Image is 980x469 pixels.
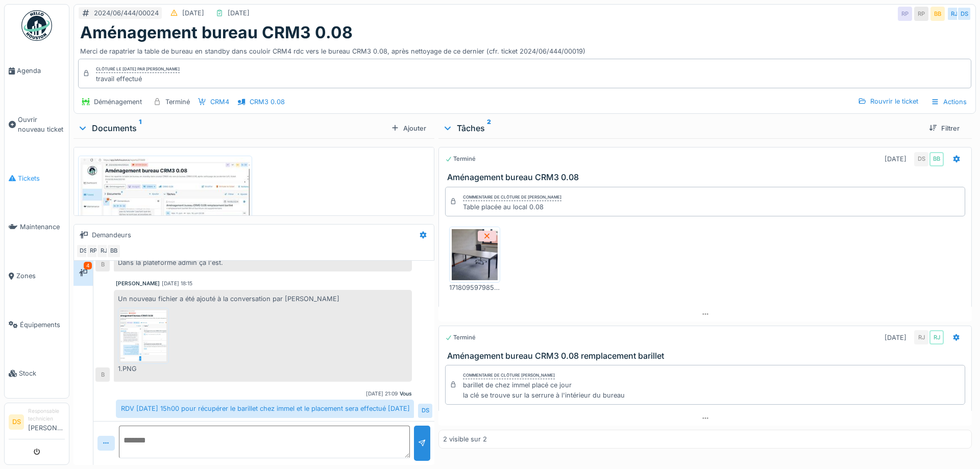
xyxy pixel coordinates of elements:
[885,154,906,164] div: [DATE]
[5,203,69,252] a: Maintenance
[18,174,65,183] span: Tickets
[16,271,65,281] span: Zones
[5,349,69,398] a: Stock
[20,320,65,330] span: Équipements
[447,172,967,182] h3: Aménagement bureau CRM3 0.08
[116,280,160,287] div: [PERSON_NAME]
[929,152,944,166] div: BB
[96,74,180,84] div: travail effectué
[366,390,398,398] div: [DATE] 21:09
[914,330,928,344] div: RJ
[80,23,353,42] h1: Aménagement bureau CRM3 0.08
[463,202,561,212] div: Table placée au local 0.08
[443,434,487,444] div: 2 visible sur 2
[925,121,964,135] div: Filtrer
[17,66,65,76] span: Agenda
[487,122,491,134] sup: 2
[400,390,412,398] div: Vous
[926,94,971,109] div: Actions
[957,7,971,21] div: DS
[84,262,92,269] div: 4
[94,8,159,18] div: 2024/06/444/00024
[107,244,121,258] div: BB
[165,97,190,107] div: Terminé
[118,364,169,374] div: 1.PNG
[445,333,476,342] div: Terminé
[210,97,229,107] div: CRM4
[20,222,65,232] span: Maintenance
[387,121,430,135] div: Ajouter
[9,407,65,439] a: DS Responsable technicien[PERSON_NAME]
[463,194,561,201] div: Commentaire de clôture de [PERSON_NAME]
[929,330,944,344] div: RJ
[228,8,250,18] div: [DATE]
[447,351,967,361] h3: Aménagement bureau CRM3 0.08 remplacement barillet
[445,155,476,163] div: Terminé
[92,230,131,240] div: Demandeurs
[95,257,110,271] div: B
[120,310,166,361] img: vr09meyh9h1srrtt9ryydbzwk5ru
[5,46,69,95] a: Agenda
[5,301,69,350] a: Équipements
[418,404,432,418] div: DS
[898,7,912,21] div: RP
[28,407,65,437] li: [PERSON_NAME]
[76,244,90,258] div: DS
[18,115,65,134] span: Ouvrir nouveau ticket
[182,8,204,18] div: [DATE]
[116,400,414,417] div: RDV [DATE] 15h00 pour récupérer le barillet chez immel et le placement sera effectué [DATE]
[28,407,65,423] div: Responsable technicien
[914,152,928,166] div: DS
[78,122,387,134] div: Documents
[81,158,250,275] img: vr09meyh9h1srrtt9ryydbzwk5ru
[914,7,928,21] div: RP
[19,368,65,378] span: Stock
[463,372,555,379] div: Commentaire de clôture [PERSON_NAME]
[5,154,69,203] a: Tickets
[463,380,625,400] div: barillet de chez immel placé ce jour la clé se trouve sur la serrure à l'intérieur du bureau
[96,66,180,73] div: Clôturé le [DATE] par [PERSON_NAME]
[854,94,922,108] div: Rouvrir le ticket
[96,244,111,258] div: RJ
[449,283,500,292] div: 17180959798532511073911596423713.jpg
[94,97,142,107] div: Déménagement
[452,229,498,280] img: dkxxrmlo3diw7beqh8zddz1ghc5u
[21,10,52,41] img: Badge_color-CXgf-gQk.svg
[885,333,906,342] div: [DATE]
[443,122,921,134] div: Tâches
[162,280,192,287] div: [DATE] 18:15
[95,367,110,382] div: B
[5,252,69,301] a: Zones
[80,42,969,56] div: Merci de rapatrier la table de bureau en standby dans couloir CRM4 rdc vers le bureau CRM3 0.08, ...
[9,414,24,430] li: DS
[86,244,101,258] div: RP
[250,97,285,107] div: CRM3 0.08
[114,290,412,382] div: Un nouveau fichier a été ajouté à la conversation par [PERSON_NAME]
[5,95,69,154] a: Ouvrir nouveau ticket
[930,7,945,21] div: BB
[139,122,141,134] sup: 1
[947,7,961,21] div: RJ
